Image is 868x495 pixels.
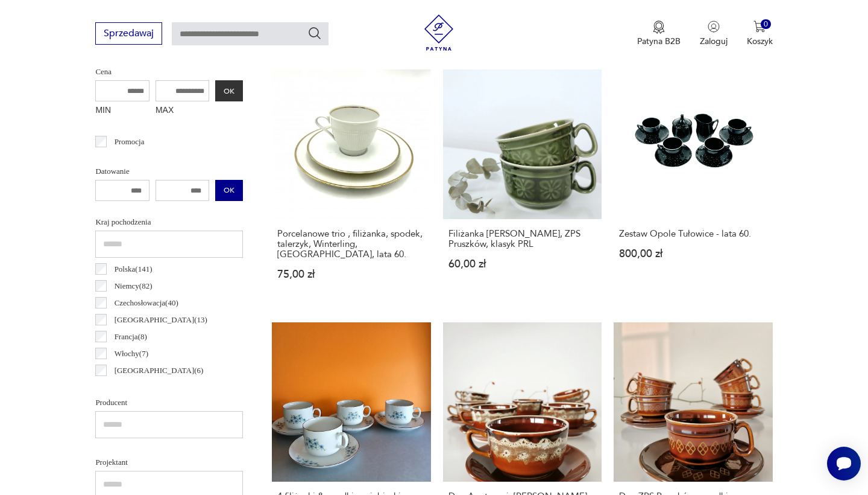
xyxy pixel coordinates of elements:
p: 800,00 zł [619,249,767,259]
p: 75,00 zł [277,269,425,279]
img: Patyna - sklep z meblami i dekoracjami vintage [421,14,457,51]
a: Filiżanka Werina, ZPS Pruszków, klasyk PRLFiliżanka [PERSON_NAME], ZPS Pruszków, klasyk PRL60,00 zł [443,60,602,303]
h3: Filiżanka [PERSON_NAME], ZPS Pruszków, klasyk PRL [448,229,596,249]
p: [GEOGRAPHIC_DATA] ( 6 ) [115,364,204,377]
p: [GEOGRAPHIC_DATA] ( 13 ) [115,313,207,327]
p: Producent [95,396,243,409]
a: Porcelanowe trio , filiżanka, spodek, talerzyk, Winterling, Bavaria, lata 60.Porcelanowe trio , f... [272,60,430,303]
p: Patyna B2B [637,36,681,47]
button: Patyna B2B [637,21,681,47]
h3: Zestaw Opole Tułowice - lata 60. [619,229,767,239]
div: 0 [761,19,771,30]
button: 0Koszyk [747,21,773,47]
p: Kraj pochodzenia [95,216,243,229]
a: Sprzedawaj [95,30,162,39]
p: Zaloguj [700,36,728,47]
p: Promocja [115,135,145,148]
img: Ikona koszyka [753,21,766,33]
label: MIN [95,101,149,121]
h3: Porcelanowe trio , filiżanka, spodek, talerzyk, Winterling, [GEOGRAPHIC_DATA], lata 60. [277,229,425,260]
button: Zaloguj [700,21,728,47]
img: Ikonka użytkownika [708,21,720,33]
p: Niemcy ( 82 ) [115,279,153,293]
p: Polska ( 141 ) [115,263,153,276]
iframe: Smartsupp widget button [827,447,861,481]
p: Datowanie [95,165,243,178]
p: Włochy ( 7 ) [115,347,148,360]
a: Ikona medaluPatyna B2B [637,21,681,47]
button: OK [215,180,243,201]
button: Sprzedawaj [95,22,162,45]
p: 60,00 zł [448,259,596,269]
p: [GEOGRAPHIC_DATA] ( 5 ) [115,381,204,394]
p: Francja ( 8 ) [115,330,147,343]
a: Zestaw Opole Tułowice - lata 60.Zestaw Opole Tułowice - lata 60.800,00 zł [614,60,772,303]
p: Cena [95,65,243,78]
p: Projektant [95,456,243,469]
button: Szukaj [307,26,322,40]
label: MAX [156,101,210,121]
p: Koszyk [747,36,773,47]
img: Ikona medalu [653,21,665,34]
p: Czechosłowacja ( 40 ) [115,296,178,310]
button: OK [215,80,243,101]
